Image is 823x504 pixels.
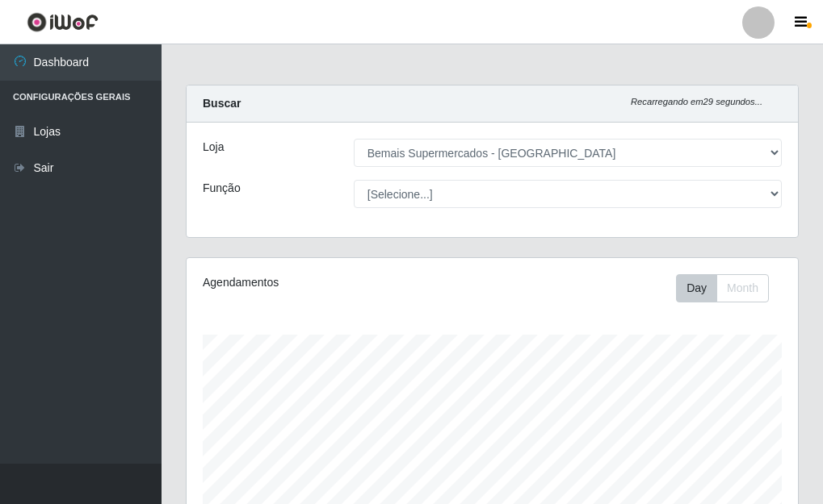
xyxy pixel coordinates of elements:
i: Recarregando em 29 segundos... [631,97,762,106]
strong: Buscar [203,97,241,110]
button: Day [676,274,717,302]
div: Agendamentos [203,274,430,291]
label: Loja [203,139,224,156]
div: First group [676,274,769,302]
label: Função [203,180,241,197]
img: CoreUI Logo [27,12,99,32]
div: Toolbar with button groups [676,274,782,302]
button: Month [716,274,769,302]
